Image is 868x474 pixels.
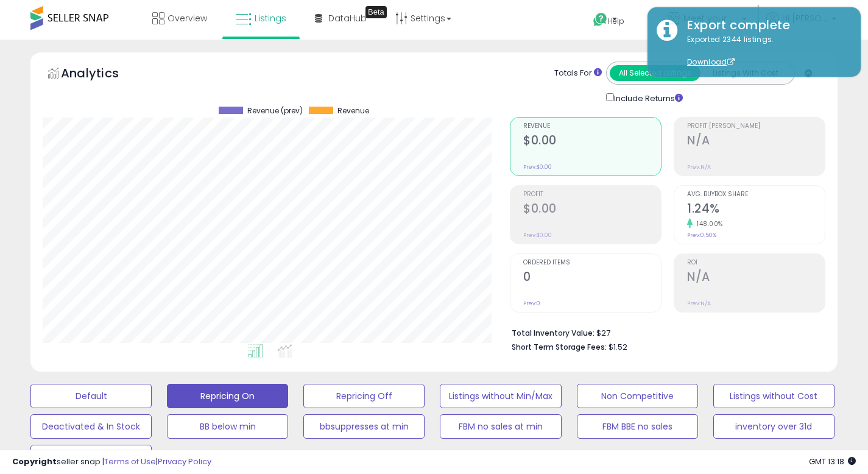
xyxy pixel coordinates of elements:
[593,12,608,27] i: Get Help
[523,260,661,266] span: Ordered Items
[523,270,661,286] h2: 0
[104,456,156,467] a: Terms of Use
[328,12,367,24] span: DataHub
[512,325,816,339] li: $27
[584,3,648,40] a: Help
[158,456,211,467] a: Privacy Policy
[608,16,624,26] span: Help
[687,300,711,307] small: Prev: N/A
[609,341,627,353] span: $1.52
[687,57,735,67] a: Download
[440,384,561,408] button: Listings without Min/Max
[30,384,152,408] button: Default
[687,133,825,150] h2: N/A
[678,16,852,34] div: Export complete
[693,219,723,228] small: 148.00%
[687,191,825,198] span: Avg. Buybox Share
[168,12,207,24] span: Overview
[523,202,661,218] h2: $0.00
[440,414,561,439] button: FBM no sales at min
[523,300,540,307] small: Prev: 0
[687,123,825,130] span: Profit [PERSON_NAME]
[687,232,716,239] small: Prev: 0.50%
[809,456,856,467] span: 2025-09-15 13:18 GMT
[687,163,711,171] small: Prev: N/A
[337,107,369,115] span: Revenue
[523,232,552,239] small: Prev: $0.00
[687,270,825,286] h2: N/A
[610,65,700,81] button: All Selected Listings
[512,328,595,338] b: Total Inventory Value:
[255,12,286,24] span: Listings
[61,65,143,85] h5: Analytics
[597,91,697,105] div: Include Returns
[678,34,852,68] div: Exported 2344 listings.
[577,414,698,439] button: FBM BBE no sales
[554,68,602,79] div: Totals For
[523,133,661,150] h2: $0.00
[303,414,425,439] button: bbsuppresses at min
[167,384,288,408] button: Repricing On
[512,342,607,352] b: Short Term Storage Fees:
[365,6,387,18] div: Tooltip anchor
[12,456,57,467] strong: Copyright
[30,414,152,439] button: Deactivated & In Stock
[713,384,834,408] button: Listings without Cost
[577,384,698,408] button: Non Competitive
[30,445,152,469] button: 0 comp no sales
[303,384,425,408] button: Repricing Off
[687,260,825,266] span: ROI
[523,123,661,130] span: Revenue
[687,202,825,218] h2: 1.24%
[523,191,661,198] span: Profit
[713,414,834,439] button: inventory over 31d
[167,414,288,439] button: BB below min
[12,456,211,468] div: seller snap | |
[523,163,552,171] small: Prev: $0.00
[247,107,303,115] span: Revenue (prev)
